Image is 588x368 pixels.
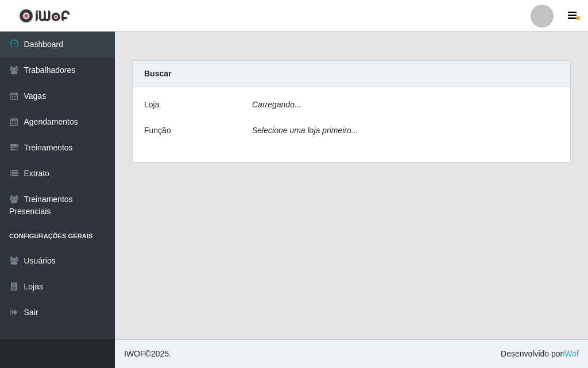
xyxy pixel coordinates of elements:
label: Função [144,125,171,137]
span: IWOF [124,349,145,358]
strong: Buscar [144,69,171,78]
img: CoreUI Logo [19,9,70,23]
span: © 2025 . [124,348,171,360]
a: iWof [563,349,579,358]
i: Carregando... [252,100,301,109]
label: Loja [144,99,159,111]
i: Selecione uma loja primeiro... [252,126,358,135]
span: Desenvolvido por [501,348,579,360]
